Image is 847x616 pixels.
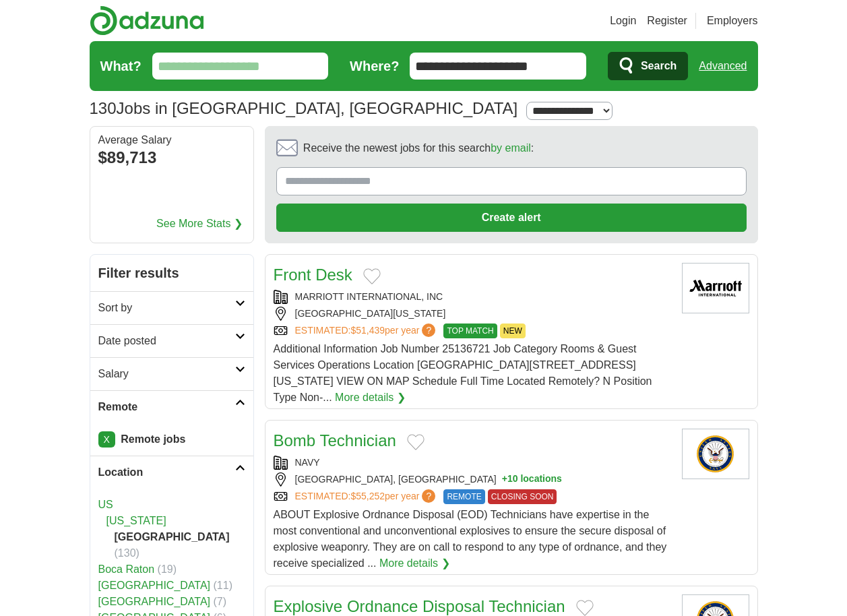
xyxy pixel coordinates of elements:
div: $89,713 [98,146,245,170]
h2: Location [98,464,235,481]
span: NEW [500,324,526,338]
span: (7) [214,596,227,607]
a: [US_STATE] [106,515,166,526]
span: TOP MATCH [443,324,497,338]
a: Bomb Technician [274,431,396,450]
h2: Salary [98,366,235,382]
span: (130) [115,547,139,559]
a: Salary [90,357,253,390]
span: REMOTE [443,489,484,504]
button: Create alert [276,204,747,232]
button: Add to favorite jobs [363,268,381,284]
span: ? [422,324,435,337]
h1: Jobs in [GEOGRAPHIC_DATA], [GEOGRAPHIC_DATA] [90,99,518,117]
span: (11) [214,580,232,591]
a: More details ❯ [335,390,406,406]
a: ESTIMATED:$51,439per year? [295,324,439,338]
div: [GEOGRAPHIC_DATA], [GEOGRAPHIC_DATA] [274,472,671,487]
strong: Remote jobs [121,433,185,445]
a: [GEOGRAPHIC_DATA] [98,596,211,607]
img: Adzuna logo [90,5,204,36]
a: Employers [707,13,758,29]
span: $51,439 [350,325,385,336]
img: Marriott International logo [682,263,749,313]
span: ? [422,489,435,503]
a: [GEOGRAPHIC_DATA] [98,580,211,591]
a: More details ❯ [379,555,450,572]
a: by email [491,142,531,154]
a: NAVY [295,457,320,468]
button: Add to favorite jobs [576,600,594,616]
h2: Sort by [98,300,235,316]
strong: [GEOGRAPHIC_DATA] [115,531,230,543]
div: [GEOGRAPHIC_DATA][US_STATE] [274,307,671,321]
a: Remote [90,390,253,423]
h2: Filter results [90,255,253,291]
a: ESTIMATED:$55,252per year? [295,489,439,504]
a: Location [90,456,253,489]
span: + [502,472,507,487]
img: U.S. Navy logo [682,429,749,479]
a: Login [610,13,636,29]
a: Boca Raton [98,563,155,575]
span: ABOUT Explosive Ordnance Disposal (EOD) Technicians have expertise in the most conventional and u... [274,509,667,569]
span: 130 [90,96,117,121]
a: Register [647,13,687,29]
button: Add to favorite jobs [407,434,425,450]
label: Where? [350,56,399,76]
label: What? [100,56,142,76]
h2: Remote [98,399,235,415]
h2: Date posted [98,333,235,349]
a: X [98,431,115,448]
span: (19) [158,563,177,575]
a: MARRIOTT INTERNATIONAL, INC [295,291,443,302]
span: Receive the newest jobs for this search : [303,140,534,156]
a: Date posted [90,324,253,357]
span: Additional Information Job Number 25136721 Job Category Rooms & Guest Services Operations Locatio... [274,343,652,403]
a: Sort by [90,291,253,324]
span: $55,252 [350,491,385,501]
span: CLOSING SOON [488,489,557,504]
a: Front Desk [274,266,352,284]
div: Average Salary [98,135,245,146]
button: +10 locations [502,472,562,487]
a: Explosive Ordnance Disposal Technician [274,597,565,615]
a: US [98,499,113,510]
a: Advanced [699,53,747,80]
a: See More Stats ❯ [156,216,243,232]
span: Search [641,53,677,80]
button: Search [608,52,688,80]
